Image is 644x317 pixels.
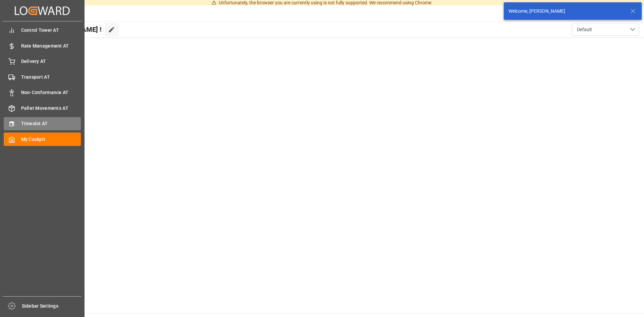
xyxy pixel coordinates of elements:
span: Rate Management AT [21,43,81,50]
button: open menu [572,23,639,36]
a: Non-Conformance AT [4,86,81,99]
a: My Cockpit [4,133,81,146]
span: Timeslot AT [21,120,81,127]
span: Sidebar Settings [22,303,82,310]
div: Welcome, [PERSON_NAME] [508,8,624,15]
span: Default [577,26,592,33]
span: Non-Conformance AT [21,89,81,96]
a: Pallet Movements AT [4,101,81,114]
span: Hello [PERSON_NAME] ! [28,23,102,36]
a: Timeslot AT [4,117,81,130]
a: Rate Management AT [4,39,81,52]
span: Pallet Movements AT [21,105,81,112]
span: Control Tower AT [21,27,81,34]
a: Delivery AT [4,55,81,68]
a: Transport AT [4,70,81,83]
span: Transport AT [21,74,81,81]
span: Delivery AT [21,58,81,65]
span: My Cockpit [21,136,81,143]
